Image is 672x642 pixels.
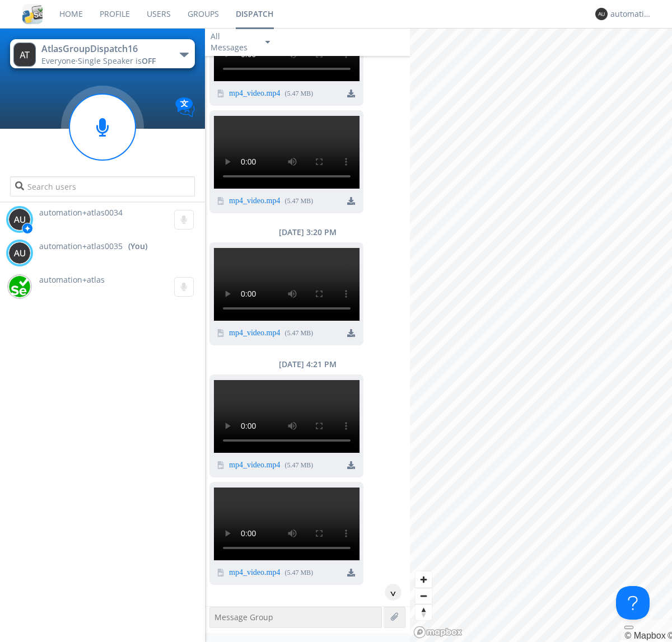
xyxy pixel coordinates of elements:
span: Single Speaker is [78,55,156,66]
img: 373638.png [595,8,608,20]
div: (You) [128,241,147,252]
input: Search users [10,176,194,196]
div: ( 5.47 MB ) [284,461,313,470]
button: AtlasGroupDispatch16Everyone·Single Speaker isOFF [10,39,194,68]
div: ( 5.47 MB ) [284,568,313,578]
button: Reset bearing to north [416,604,432,620]
div: Everyone · [41,55,167,67]
span: Zoom out [416,588,432,604]
a: mp4_video.mp4 [229,197,280,206]
img: 373638.png [8,242,31,264]
img: download media button [347,461,355,469]
img: video icon [217,197,225,205]
span: automation+atlas0034 [39,207,123,218]
img: video icon [217,569,225,577]
span: automation+atlas0035 [39,241,123,252]
a: mp4_video.mp4 [229,329,280,338]
img: 373638.png [13,43,36,67]
span: OFF [142,55,156,66]
img: download media button [347,329,355,337]
div: ( 5.47 MB ) [284,89,313,99]
div: AtlasGroupDispatch16 [41,43,167,55]
a: mp4_video.mp4 [229,461,280,470]
span: automation+atlas [39,274,105,285]
img: d2d01cd9b4174d08988066c6d424eccd [8,275,31,298]
a: Mapbox logo [413,626,463,639]
iframe: Toggle Customer Support [616,586,650,620]
div: ( 5.47 MB ) [284,196,313,206]
a: Mapbox [624,631,665,640]
button: Zoom in [416,571,432,588]
img: Translation enabled [175,97,195,117]
button: Zoom out [416,588,432,604]
div: [DATE] 3:20 PM [205,227,410,238]
img: download media button [347,90,355,97]
button: Toggle attribution [624,626,633,629]
img: video icon [217,461,225,469]
div: ^ [385,584,402,601]
div: automation+atlas0035 [610,8,652,20]
img: download media button [347,569,355,577]
div: [DATE] 4:21 PM [205,359,410,370]
img: download media button [347,197,355,205]
div: ( 5.47 MB ) [284,329,313,338]
div: All Messages [211,31,255,53]
a: mp4_video.mp4 [229,90,280,99]
img: 373638.png [8,208,31,231]
span: Reset bearing to north [416,604,432,620]
a: mp4_video.mp4 [229,569,280,578]
img: video icon [217,90,225,97]
img: cddb5a64eb264b2086981ab96f4c1ba7 [22,4,43,24]
img: caret-down-sm.svg [265,41,270,44]
img: video icon [217,329,225,337]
